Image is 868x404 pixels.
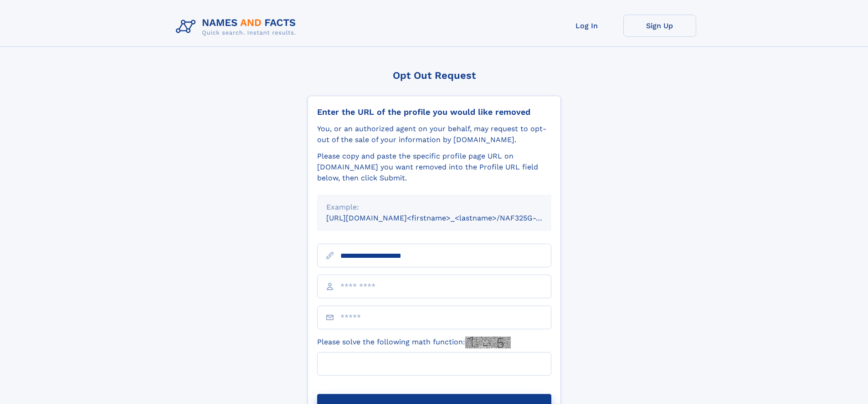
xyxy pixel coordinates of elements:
div: Opt Out Request [308,70,561,81]
a: Sign Up [623,15,696,37]
a: Log In [550,15,623,37]
div: Please copy and paste the specific profile page URL on [DOMAIN_NAME] you want removed into the Pr... [317,151,551,184]
small: [URL][DOMAIN_NAME]<firstname>_<lastname>/NAF325G-xxxxxxxx [326,214,569,222]
label: Please solve the following math function: [317,337,511,348]
div: Example: [326,202,542,213]
div: Enter the URL of the profile you would like removed [317,107,551,117]
img: Logo Names and Facts [172,15,303,39]
div: You, or an authorized agent on your behalf, may request to opt-out of the sale of your informatio... [317,123,551,145]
